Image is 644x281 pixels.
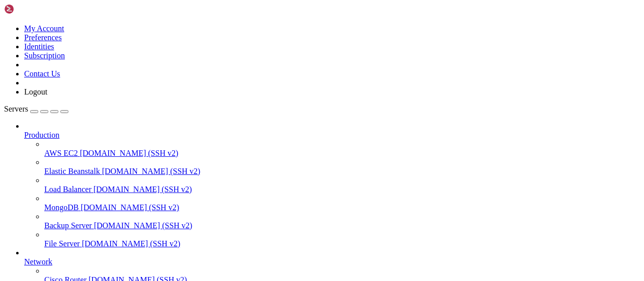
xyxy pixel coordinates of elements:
[24,257,640,266] a: Network
[24,257,52,266] span: Network
[24,122,640,248] li: Production
[44,221,92,230] span: Backup Server
[24,24,64,33] a: My Account
[44,239,80,248] span: File Server
[24,69,60,78] a: Contact Us
[24,51,65,60] a: Subscription
[102,167,201,175] span: [DOMAIN_NAME] (SSH v2)
[24,87,47,96] a: Logout
[44,203,640,212] a: MongoDB [DOMAIN_NAME] (SSH v2)
[94,221,193,230] span: [DOMAIN_NAME] (SSH v2)
[24,42,54,51] a: Identities
[44,239,640,248] a: File Server [DOMAIN_NAME] (SSH v2)
[44,185,92,194] span: Load Balancer
[44,167,100,175] span: Elastic Beanstalk
[80,149,179,157] span: [DOMAIN_NAME] (SSH v2)
[24,33,62,42] a: Preferences
[44,185,640,194] a: Load Balancer [DOMAIN_NAME] (SSH v2)
[24,131,59,139] span: Production
[4,105,28,113] span: Servers
[44,194,640,212] li: MongoDB [DOMAIN_NAME] (SSH v2)
[44,149,640,158] a: AWS EC2 [DOMAIN_NAME] (SSH v2)
[44,230,640,248] li: File Server [DOMAIN_NAME] (SSH v2)
[80,203,179,212] span: [DOMAIN_NAME] (SSH v2)
[44,149,78,157] span: AWS EC2
[44,176,640,194] li: Load Balancer [DOMAIN_NAME] (SSH v2)
[4,4,62,14] img: Shellngn
[94,185,192,194] span: [DOMAIN_NAME] (SSH v2)
[82,239,181,248] span: [DOMAIN_NAME] (SSH v2)
[4,105,68,113] a: Servers
[44,212,640,230] li: Backup Server [DOMAIN_NAME] (SSH v2)
[44,158,640,176] li: Elastic Beanstalk [DOMAIN_NAME] (SSH v2)
[44,221,640,230] a: Backup Server [DOMAIN_NAME] (SSH v2)
[44,167,640,176] a: Elastic Beanstalk [DOMAIN_NAME] (SSH v2)
[24,131,640,140] a: Production
[44,140,640,158] li: AWS EC2 [DOMAIN_NAME] (SSH v2)
[44,203,78,212] span: MongoDB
